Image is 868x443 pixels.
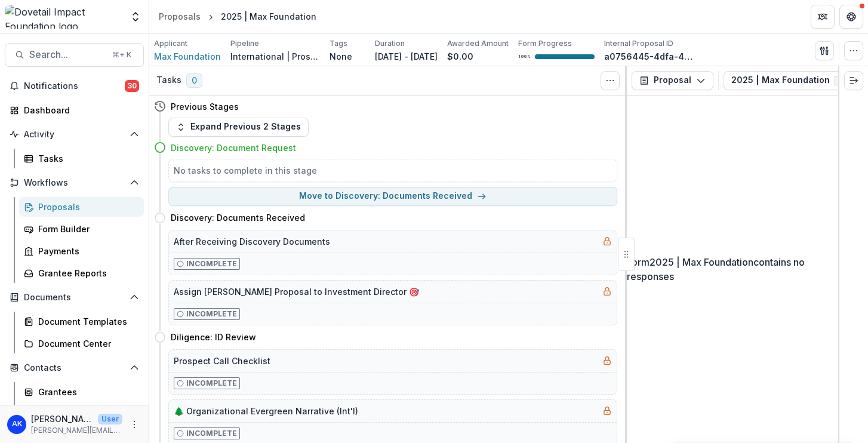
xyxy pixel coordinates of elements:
[19,263,144,283] a: Grantee Reports
[174,235,330,248] h5: After Receiving Discovery Documents
[604,38,673,49] p: Internal Proposal ID
[5,43,144,67] button: Search...
[38,152,134,165] div: Tasks
[5,100,144,120] a: Dashboard
[221,10,316,23] div: 2025 | Max Foundation
[19,312,144,331] a: Document Templates
[19,241,144,261] a: Payments
[811,5,835,29] button: Partners
[174,405,358,417] h5: 🌲 Organizational Evergreen Narrative (Int'l)
[24,104,134,116] div: Dashboard
[447,38,509,49] p: Awarded Amount
[330,50,352,63] p: None
[168,118,309,137] button: Expand Previous 2 Stages
[19,334,144,353] a: Document Center
[159,10,201,23] div: Proposals
[171,211,305,224] h4: Discovery: Documents Received
[5,125,144,144] button: Open Activity
[154,8,321,25] nav: breadcrumb
[174,285,419,298] h5: Assign [PERSON_NAME] Proposal to Investment Director 🎯
[375,38,405,49] p: Duration
[724,71,866,90] button: 2025 | Max Foundation1
[5,288,144,307] button: Open Documents
[110,48,134,61] div: ⌘ + K
[174,164,612,177] h5: No tasks to complete in this stage
[29,49,105,60] span: Search...
[156,75,181,85] h3: Tasks
[19,149,144,168] a: Tasks
[518,38,572,49] p: Form Progress
[186,378,237,389] p: Incomplete
[38,267,134,279] div: Grantee Reports
[12,420,22,428] div: Anna Koons
[38,337,134,350] div: Document Center
[38,201,134,213] div: Proposals
[19,382,144,402] a: Grantees
[154,50,221,63] a: Max Foundation
[31,425,122,436] p: [PERSON_NAME][EMAIL_ADDRESS][DOMAIN_NAME]
[31,413,93,425] p: [PERSON_NAME]
[632,71,713,90] button: Proposal
[19,404,144,424] a: Communications
[839,5,863,29] button: Get Help
[186,428,237,439] p: Incomplete
[518,53,530,61] p: 100 %
[98,414,122,424] p: User
[38,223,134,235] div: Form Builder
[168,187,617,206] button: Move to Discovery: Documents Received
[171,141,296,154] h4: Discovery: Document Request
[24,293,125,303] span: Documents
[186,259,237,269] p: Incomplete
[186,309,237,319] p: Incomplete
[330,38,347,49] p: Tags
[601,71,620,90] button: Toggle View Cancelled Tasks
[604,50,694,63] p: a0756445-4dfa-4da8-a60d-89aed0fc8058
[5,358,144,377] button: Open Contacts
[19,197,144,217] a: Proposals
[154,38,187,49] p: Applicant
[24,363,125,373] span: Contacts
[127,5,144,29] button: Open entity switcher
[171,100,239,113] h4: Previous Stages
[5,76,144,96] button: Notifications30
[154,8,205,25] a: Proposals
[230,38,259,49] p: Pipeline
[24,178,125,188] span: Workflows
[127,417,141,432] button: More
[375,50,438,63] p: [DATE] - [DATE]
[38,245,134,257] div: Payments
[38,315,134,328] div: Document Templates
[171,331,256,343] h4: Diligence: ID Review
[844,71,863,90] button: Expand right
[24,130,125,140] span: Activity
[186,73,202,88] span: 0
[19,219,144,239] a: Form Builder
[125,80,139,92] span: 30
[24,81,125,91] span: Notifications
[627,255,838,284] p: Form 2025 | Max Foundation contains no responses
[447,50,473,63] p: $0.00
[38,386,134,398] div: Grantees
[174,355,270,367] h5: Prospect Call Checklist
[5,173,144,192] button: Open Workflows
[5,5,122,29] img: Dovetail Impact Foundation logo
[230,50,320,63] p: International | Prospects Pipeline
